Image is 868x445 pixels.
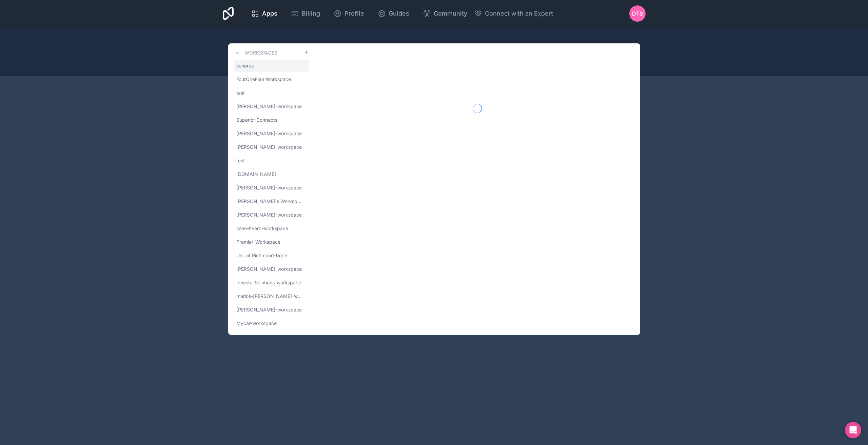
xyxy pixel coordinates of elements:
[236,293,304,300] span: marios-[PERSON_NAME]-workspace
[474,9,553,18] button: Connect with an Expert
[236,306,302,313] span: [PERSON_NAME]-workspace
[234,277,309,289] a: Investa-Solutions-workspace
[434,9,467,18] span: Community
[234,263,309,275] a: [PERSON_NAME]-workspace
[246,6,283,21] a: Apps
[236,239,280,245] span: Premier_Workspace
[234,317,309,329] a: Mycar-workspace
[389,9,409,18] span: Guides
[234,236,309,248] a: Premier_Workspace
[236,320,277,327] span: Mycar-workspace
[234,304,309,316] a: [PERSON_NAME]-workspace
[234,249,309,262] a: Uni. of Richmond-bcce
[234,100,309,113] a: [PERSON_NAME]-workspace
[236,89,245,96] span: test
[632,9,643,18] span: DTS
[417,6,473,21] a: Community
[234,73,309,85] a: FourOneFour Workspace
[234,127,309,140] a: [PERSON_NAME]-workspace
[262,9,277,18] span: Apps
[236,279,301,286] span: Investa-Solutions-workspace
[236,225,288,232] span: seen-heard-workspace
[236,211,302,218] span: [PERSON_NAME]-workspace
[234,87,309,99] a: test
[236,184,302,191] span: [PERSON_NAME]-workspace
[234,182,309,194] a: [PERSON_NAME]-workspace
[244,49,277,56] h3: Workspaces
[236,198,304,205] span: [PERSON_NAME]'s Workspace
[485,9,553,18] span: Connect with an Expert
[234,290,309,302] a: marios-[PERSON_NAME]-workspace
[234,49,277,57] a: Workspaces
[236,117,277,123] span: Superior Connects
[236,252,287,259] span: Uni. of Richmond-bcce
[236,144,302,150] span: [PERSON_NAME]-workspace
[236,103,302,110] span: [PERSON_NAME]-workspace
[234,114,309,126] a: Superior Connects
[328,6,370,21] a: Profile
[236,62,254,69] span: sonorus
[236,266,302,272] span: [PERSON_NAME]-workspace
[302,9,320,18] span: Billing
[234,209,309,221] a: [PERSON_NAME]-workspace
[234,155,309,167] a: test
[236,171,276,178] span: [DOMAIN_NAME]
[234,168,309,180] a: [DOMAIN_NAME]
[236,157,245,164] span: test
[236,130,302,137] span: [PERSON_NAME]-workspace
[234,60,309,72] a: sonorus
[372,6,415,21] a: Guides
[845,422,861,438] div: Open Intercom Messenger
[344,9,364,18] span: Profile
[234,195,309,207] a: [PERSON_NAME]'s Workspace
[234,141,309,153] a: [PERSON_NAME]-workspace
[236,76,291,83] span: FourOneFour Workspace
[234,222,309,235] a: seen-heard-workspace
[285,6,325,21] a: Billing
